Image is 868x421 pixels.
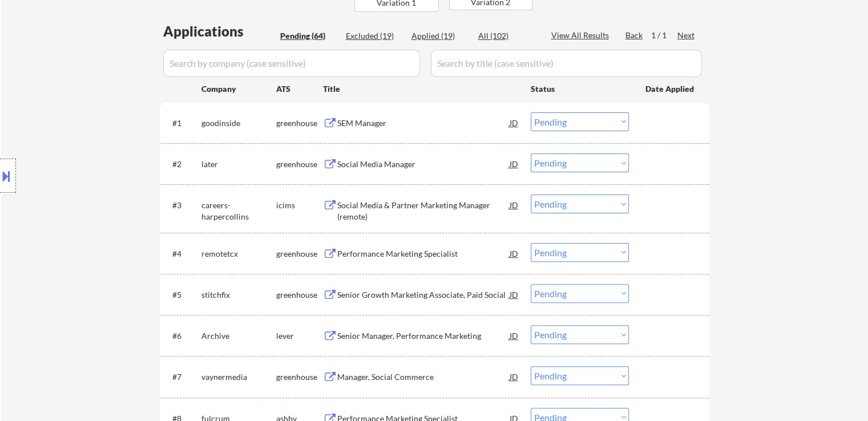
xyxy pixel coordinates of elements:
div: Senior Growth Marketing Associate, Paid Social [337,289,510,301]
div: Applied (19) [411,30,469,42]
div: greenhouse [276,248,323,260]
div: Pending (64) [280,30,337,42]
div: Social Media Manager [337,159,510,170]
div: Social Media & Partner Marketing Manager (remote) [337,200,510,222]
div: JD [508,195,520,215]
div: greenhouse [276,159,323,170]
div: Applications [163,25,276,38]
div: Performance Marketing Specialist [337,248,510,260]
div: JD [508,325,520,346]
div: JD [508,153,520,174]
input: Search by company (case sensitive) [163,50,420,77]
div: greenhouse [276,289,323,301]
div: vaynermedia [201,371,276,383]
div: JD [508,243,520,264]
div: Company [201,83,276,95]
div: Status [531,78,629,99]
div: later [201,159,276,170]
div: #7 [172,371,192,383]
div: All (102) [478,30,535,42]
div: Archive [201,330,276,342]
div: Excluded (19) [346,30,403,42]
div: greenhouse [276,371,323,383]
div: ATS [276,83,323,95]
div: icims [276,200,323,211]
div: greenhouse [276,118,323,129]
div: Date Applied [645,83,696,95]
div: 1 / 1 [651,30,677,41]
div: Back [625,30,644,41]
div: stitchfix [201,289,276,301]
div: lever [276,330,323,342]
div: SEM Manager [337,118,510,129]
div: JD [508,366,520,387]
div: Title [323,83,520,95]
div: careers-harpercollins [201,200,276,222]
div: goodinside [201,118,276,129]
div: #5 [172,289,192,301]
div: Next [677,30,696,41]
div: Manager, Social Commerce [337,371,510,383]
div: remotetcx [201,248,276,260]
div: JD [508,284,520,305]
div: Senior Manager, Performance Marketing [337,330,510,342]
input: Search by title (case sensitive) [431,50,702,77]
div: JD [508,112,520,133]
div: View All Results [551,30,612,41]
div: #6 [172,330,192,342]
